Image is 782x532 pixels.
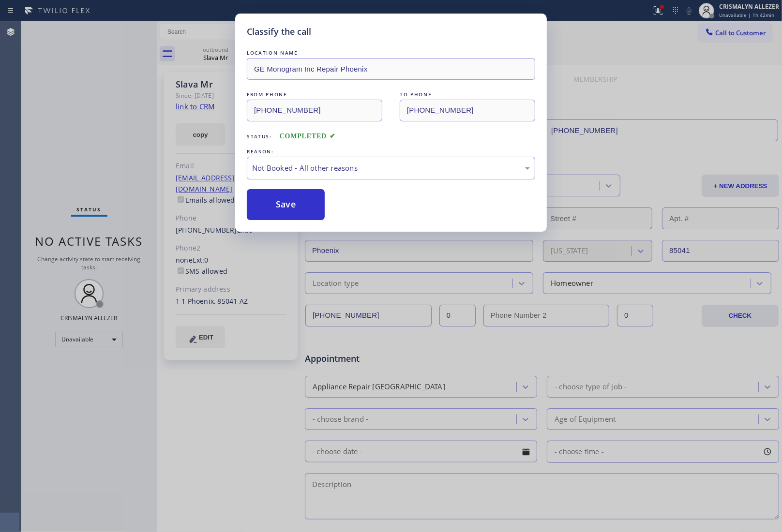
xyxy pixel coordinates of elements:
div: Not Booked - All other reasons [252,163,530,174]
div: TO PHONE [400,89,535,100]
span: Status: [247,133,272,140]
div: LOCATION NAME [247,48,535,58]
div: REASON: [247,147,535,157]
input: From phone [247,100,382,121]
span: COMPLETED [280,133,336,140]
div: FROM PHONE [247,89,382,100]
button: Save [247,189,325,220]
input: To phone [400,100,535,121]
h5: Classify the call [247,25,311,38]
